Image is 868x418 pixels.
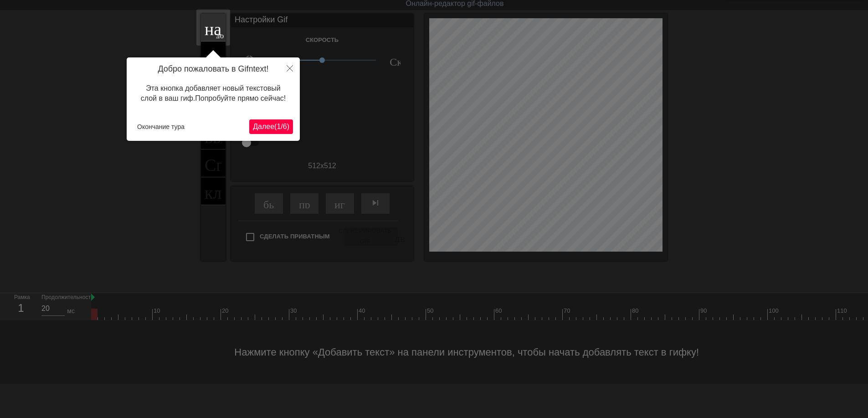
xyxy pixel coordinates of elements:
ya-tr-span: Попробуйте прямо сейчас! [195,94,286,102]
ya-tr-span: 1 [277,123,281,130]
ya-tr-span: ) [287,123,289,130]
ya-tr-span: ( [274,123,277,130]
button: Далее [249,119,293,134]
ya-tr-span: Далее [253,123,274,130]
ya-tr-span: / [281,123,282,130]
h4: Добро пожаловать в Gifntext! [134,64,293,74]
button: Окончание тура [134,120,188,134]
button: Закрыть [280,57,300,78]
ya-tr-span: Эта кнопка добавляет новый текстовый слой в ваш гиф. [141,84,281,102]
ya-tr-span: 6 [283,123,287,130]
